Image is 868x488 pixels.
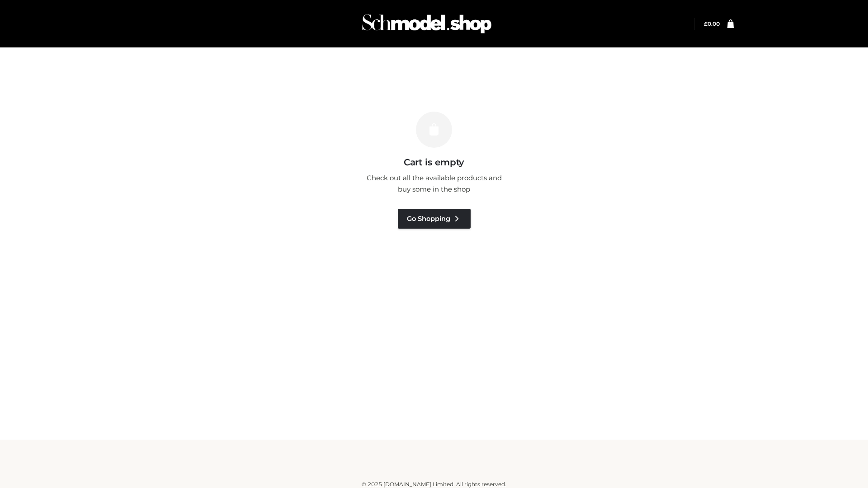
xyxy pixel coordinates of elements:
[359,6,495,42] img: Schmodel Admin 964
[362,172,506,195] p: Check out all the available products and buy some in the shop
[704,20,720,27] bdi: 0.00
[155,157,713,168] h3: Cart is empty
[398,209,471,229] a: Go Shopping
[704,20,708,27] span: £
[704,20,720,27] a: £0.00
